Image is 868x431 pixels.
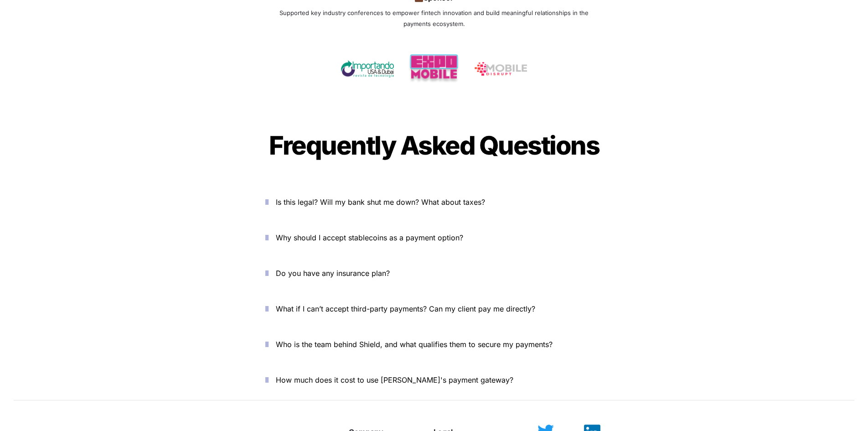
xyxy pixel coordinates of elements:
span: How much does it cost to use [PERSON_NAME]'s payment gateway? [276,375,513,384]
button: Why should I accept stablecoins as a payment option? [252,223,616,252]
span: Supported key industry conferences to empower fintech innovation and build meaningful relationshi... [279,9,590,27]
span: Why should I accept stablecoins as a payment option? [276,233,463,242]
span: Do you have any insurance plan? [276,269,390,278]
button: What if I can’t accept third-party payments? Can my client pay me directly? [252,295,616,323]
button: Is this legal? Will my bank shut me down? What about taxes? [252,188,616,216]
button: Do you have any insurance plan? [252,259,616,287]
span: Is this legal? Will my bank shut me down? What about taxes? [276,197,485,207]
button: How much does it cost to use [PERSON_NAME]'s payment gateway? [252,366,616,394]
span: What if I can’t accept third-party payments? Can my client pay me directly? [276,304,535,313]
button: Who is the team behind Shield, and what qualifies them to secure my payments? [252,330,616,358]
span: Who is the team behind Shield, and what qualifies them to secure my payments? [276,340,553,349]
span: Frequently Asked Questions [269,130,599,161]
